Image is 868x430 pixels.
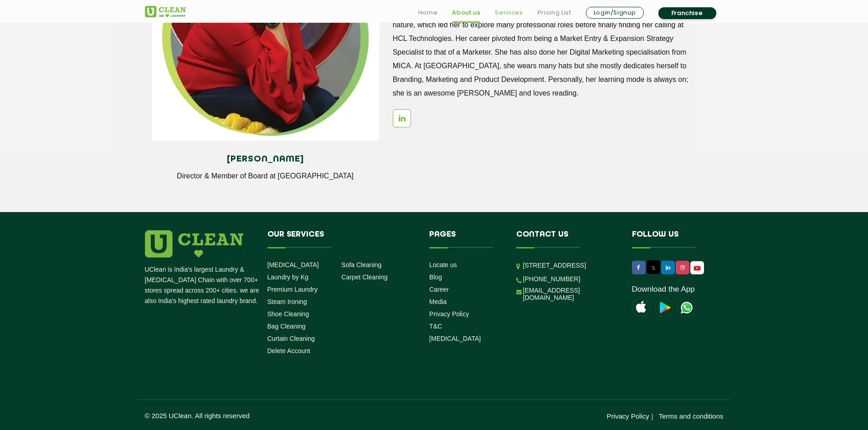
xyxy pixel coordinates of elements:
[418,7,438,18] a: Home
[678,298,696,317] img: UClean Laundry and Dry Cleaning
[538,7,571,18] a: Pricing List
[523,260,618,271] p: [STREET_ADDRESS]
[159,154,372,164] h4: [PERSON_NAME]
[452,7,480,18] a: About us
[586,7,644,19] a: Login/Signup
[341,273,387,281] a: Carpet Cleaning
[267,347,310,354] a: Delete Account
[516,230,618,248] h4: Contact us
[145,264,261,306] p: UClean is India's largest Laundry & [MEDICAL_DATA] Chain with over 700+ stores spread across 200+...
[429,335,481,342] a: [MEDICAL_DATA]
[655,298,673,317] img: playstoreicon.png
[145,230,243,258] img: logo.png
[267,298,307,305] a: Steam Ironing
[429,286,449,293] a: Career
[429,273,442,281] a: Blog
[145,412,434,420] p: © 2025 UClean. All rights reserved
[267,310,309,318] a: Shoe Cleaning
[429,310,469,318] a: Privacy Policy
[632,230,712,248] h4: Follow us
[267,335,315,342] a: Curtain Cleaning
[267,261,319,268] a: [MEDICAL_DATA]
[429,230,503,248] h4: Pages
[632,285,695,294] a: Download the App
[159,172,372,180] p: Director & Member of Board at [GEOGRAPHIC_DATA]
[659,412,724,420] a: Terms and conditions
[523,275,580,283] a: [PHONE_NUMBER]
[145,6,186,17] img: UClean Laundry and Dry Cleaning
[691,263,703,273] img: UClean Laundry and Dry Cleaning
[632,298,650,317] img: apple-icon.png
[658,7,716,19] a: Franchise
[267,286,318,293] a: Premium Laundry
[495,7,523,18] a: Services
[429,323,442,330] a: T&C
[523,287,618,301] a: [EMAIL_ADDRESS][DOMAIN_NAME]
[429,261,457,268] a: Locate us
[429,298,447,305] a: Media
[606,412,649,420] a: Privacy Policy
[341,261,381,268] a: Sofa Cleaning
[267,323,306,330] a: Bag Cleaning
[267,273,308,281] a: Laundry by Kg
[267,230,416,248] h4: Our Services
